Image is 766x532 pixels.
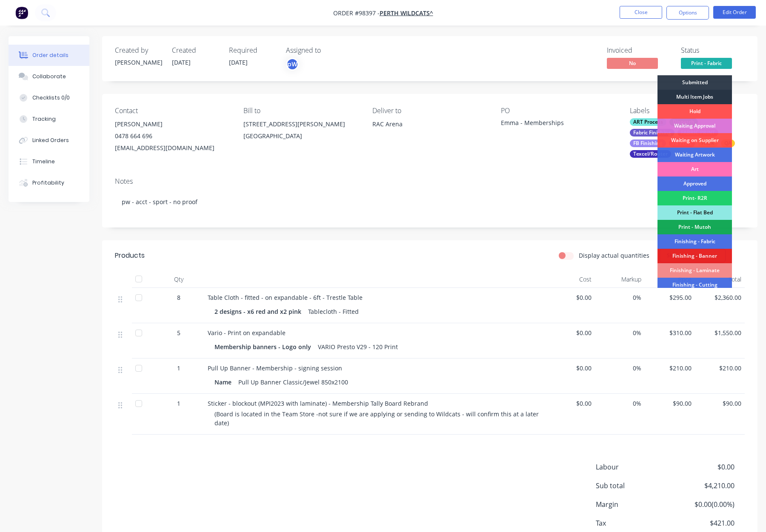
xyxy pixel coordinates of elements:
span: $2,360.00 [698,293,742,302]
span: Print - Fabric [681,58,732,68]
div: Tablecloth - Fitted [305,305,362,318]
div: Hold [657,104,732,119]
button: Linked Orders [9,130,89,151]
span: 0% [598,399,642,408]
div: Finishing - Banner [657,249,732,263]
div: Notes [115,177,745,185]
div: Bill to [243,107,358,115]
div: Order details [32,51,69,59]
span: Vario - Print on expandable [208,329,286,337]
div: Multi Item Jobs [657,90,732,104]
span: 0% [598,364,642,373]
div: Labels [630,107,745,115]
div: Art [657,162,732,176]
span: (Board is located in the Team Store -not sure if we are applying or sending to Wildcats - will co... [214,410,540,427]
div: Collaborate [32,73,66,80]
button: Order details [9,45,89,66]
button: Tracking [9,108,89,130]
div: Status [681,46,745,54]
span: $4,210.00 [672,481,735,491]
div: Emma - Memberships [501,118,607,130]
div: RAC Arena [372,118,487,130]
div: Qty [153,271,204,288]
div: [STREET_ADDRESS][PERSON_NAME][GEOGRAPHIC_DATA] [243,118,358,145]
div: PO [501,107,616,115]
div: [GEOGRAPHIC_DATA] [243,130,358,142]
span: $0.00 [672,462,735,472]
div: 0478 664 696 [115,130,230,142]
span: $0.00 [548,364,592,373]
div: Checklists 0/0 [32,94,70,102]
div: [PERSON_NAME]0478 664 696[EMAIL_ADDRESS][DOMAIN_NAME] [115,118,230,154]
div: Waiting Artwork [657,148,732,162]
button: Profitability [9,172,89,193]
span: $310.00 [648,328,692,337]
span: Sub total [596,481,672,491]
div: ART Process [630,118,666,126]
span: 8 [177,293,180,302]
div: Finishing - Laminate [657,263,732,278]
div: Name [214,376,235,388]
span: $1,550.00 [698,328,742,337]
div: RAC Arena [372,118,487,145]
div: Invoiced [607,46,671,54]
button: pW [286,58,299,71]
div: Finishing - Cutting [657,278,732,292]
div: Required [229,46,276,54]
div: VARIO Presto V29 - 120 Print [314,341,401,353]
div: [PERSON_NAME] [115,58,162,67]
div: Submitted [657,75,732,90]
div: [EMAIL_ADDRESS][DOMAIN_NAME] [115,142,230,154]
div: Profitability [32,179,64,187]
div: pw - acct - sport - no proof [115,189,745,215]
div: Price [645,271,695,288]
button: Checklists 0/0 [9,87,89,108]
span: $210.00 [698,364,742,373]
div: Assigned to [286,46,371,54]
span: 1 [177,399,180,408]
div: Print- R2R [657,191,732,205]
label: Display actual quantities [579,251,649,260]
span: $90.00 [698,399,742,408]
span: $90.00 [648,399,692,408]
span: $210.00 [648,364,692,373]
div: Texcel/Router [630,150,671,158]
span: 0% [598,328,642,337]
div: Created by [115,46,162,54]
div: Waiting Approval [657,119,732,133]
div: Approved [657,176,732,191]
div: Fabric Finishing [630,129,675,137]
span: Tax [596,518,672,528]
img: Factory [15,6,28,19]
span: [DATE] [172,58,191,66]
div: 2 designs - x6 red and x2 pink [214,305,305,318]
span: PERTH WILDCATS^ [380,9,433,17]
button: Edit Order [713,6,756,19]
button: Print - Fabric [681,58,732,71]
span: $421.00 [672,518,735,528]
span: 1 [177,364,180,373]
span: $0.00 [548,328,592,337]
button: Close [620,6,662,19]
div: Finishing - Fabric [657,234,732,249]
div: Print - Mutoh [657,220,732,234]
span: Margin [596,499,672,509]
div: Timeline [32,158,55,165]
span: Labour [596,462,672,472]
div: Created [172,46,219,54]
button: Collaborate [9,66,89,87]
div: [STREET_ADDRESS][PERSON_NAME] [243,118,358,130]
span: $0.00 ( 0.00 %) [672,499,735,509]
span: Table Cloth - fitted - on expandable - 6ft - Trestle Table [208,293,363,302]
div: Products [115,250,145,261]
div: Linked Orders [32,137,69,144]
button: Timeline [9,151,89,172]
span: $295.00 [648,293,692,302]
div: Pull Up Banner Classic/Jewel 850x2100 [235,376,352,388]
div: Print - Flat Bed [657,205,732,220]
span: Pull Up Banner - Membership - signing session [208,364,342,372]
div: [PERSON_NAME] [115,118,230,130]
span: 5 [177,328,180,337]
div: Contact [115,107,230,115]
